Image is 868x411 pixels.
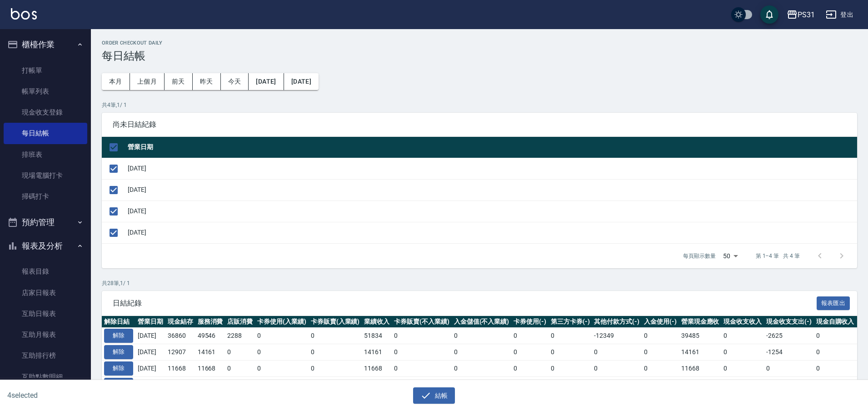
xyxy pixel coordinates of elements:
td: -12901 [764,376,814,393]
button: 報表匯出 [817,296,850,311]
td: 0 [511,376,549,393]
td: 0 [549,328,592,344]
button: PS31 [783,5,818,24]
p: 每頁顯示數量 [683,252,716,260]
th: 營業日期 [135,316,165,328]
td: 0 [549,376,592,393]
td: 0 [642,328,679,344]
h6: 4 selected [7,390,215,401]
p: 第 1–4 筆 共 4 筆 [756,252,800,260]
button: 預約管理 [4,211,87,234]
td: 0 [814,328,857,344]
a: 報表目錄 [4,261,87,282]
td: -2625 [764,328,814,344]
td: 45302 [362,376,392,393]
td: 0 [255,360,309,376]
td: 0 [814,360,857,376]
a: 互助點數明細 [4,366,87,387]
td: 0 [511,328,549,344]
td: 0 [309,376,362,393]
span: 尚未日結紀錄 [113,120,846,129]
h3: 每日結帳 [102,50,857,62]
td: 0 [309,328,362,344]
td: 11668 [195,360,225,376]
th: 卡券使用(入業績) [255,316,309,328]
td: 14161 [679,344,722,361]
th: 卡券販賣(入業績) [309,316,362,328]
td: 2288 [225,328,255,344]
th: 營業現金應收 [679,316,722,328]
td: 11668 [165,360,195,376]
a: 店家日報表 [4,282,87,303]
button: save [760,5,778,24]
h2: Order checkout daily [102,40,857,46]
button: 昨天 [193,73,221,90]
th: 業績收入 [362,316,392,328]
td: 720 [225,376,255,393]
a: 互助日報表 [4,303,87,324]
td: 0 [452,360,512,376]
th: 現金結存 [165,316,195,328]
td: 0 [721,344,764,361]
td: [DATE] [125,200,857,222]
td: [DATE] [125,222,857,243]
button: 今天 [221,73,249,90]
button: 結帳 [413,387,455,404]
th: 入金使用(-) [642,316,679,328]
th: 現金收支支出(-) [764,316,814,328]
button: 上個月 [130,73,165,90]
button: 登出 [822,6,857,23]
td: 0 [392,360,452,376]
button: 解除 [104,361,133,376]
button: 前天 [165,73,193,90]
a: 現金收支登錄 [4,102,87,123]
a: 現場電腦打卡 [4,165,87,186]
a: 掃碼打卡 [4,186,87,207]
th: 卡券使用(-) [511,316,549,328]
td: 0 [392,376,452,393]
td: [DATE] [135,360,165,376]
td: 51834 [362,328,392,344]
div: PS31 [798,9,815,20]
p: 共 28 筆, 1 / 1 [102,279,857,287]
th: 其他付款方式(-) [592,316,642,328]
td: 0 [642,360,679,376]
button: 本月 [102,73,130,90]
td: 0 [549,360,592,376]
td: 35302 [679,376,722,393]
td: 0 [452,376,512,393]
td: 0 [255,376,309,393]
th: 店販消費 [225,316,255,328]
td: 14161 [195,344,225,361]
th: 營業日期 [125,137,857,158]
td: 0 [592,344,642,361]
button: 報表及分析 [4,234,87,258]
td: 0 [225,344,255,361]
a: 打帳單 [4,60,87,81]
td: -12349 [592,328,642,344]
td: [DATE] [135,376,165,393]
th: 卡券販賣(不入業績) [392,316,452,328]
td: 22401 [165,376,195,393]
td: 44582 [195,376,225,393]
td: 39485 [679,328,722,344]
td: 0 [511,360,549,376]
td: -10000 [592,376,642,393]
td: 0 [549,344,592,361]
img: Logo [11,8,37,20]
td: [DATE] [125,179,857,200]
td: 0 [814,376,857,393]
button: 櫃檯作業 [4,33,87,56]
a: 帳單列表 [4,81,87,102]
td: 0 [225,360,255,376]
th: 第三方卡券(-) [549,316,592,328]
button: 解除 [104,345,133,359]
button: [DATE] [249,73,284,90]
td: 0 [309,344,362,361]
span: 日結紀錄 [113,299,817,308]
th: 服務消費 [195,316,225,328]
td: 0 [452,328,512,344]
td: 11668 [362,360,392,376]
td: 0 [392,328,452,344]
a: 互助月報表 [4,324,87,345]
